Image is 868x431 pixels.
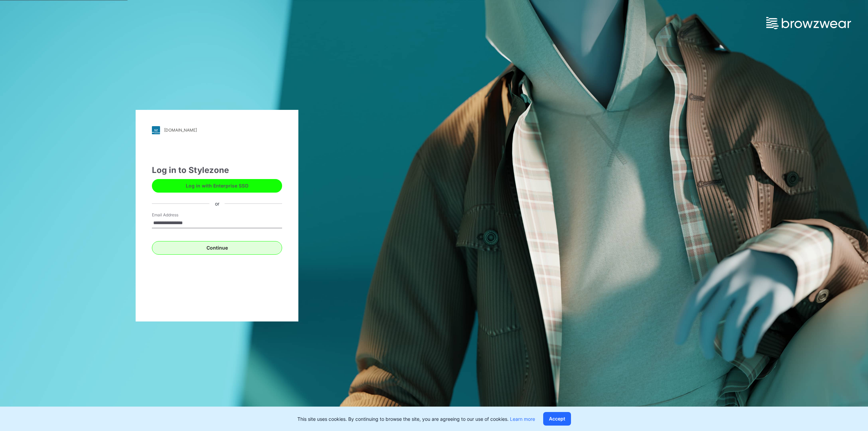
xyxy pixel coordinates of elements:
[543,412,571,426] button: Accept
[152,179,282,193] button: Log in with Enterprise SSO
[164,128,197,133] div: [DOMAIN_NAME]
[766,17,851,29] img: browzwear-logo.e42bd6dac1945053ebaf764b6aa21510.svg
[152,126,160,134] img: stylezone-logo.562084cfcfab977791bfbf7441f1a819.svg
[297,415,535,423] p: This site uses cookies. By continuing to browse the site, you are agreeing to our use of cookies.
[210,200,225,207] div: or
[152,241,282,255] button: Continue
[152,164,282,176] div: Log in to Stylezone
[152,212,199,218] label: Email Address
[152,126,282,134] a: [DOMAIN_NAME]
[510,416,535,422] a: Learn more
